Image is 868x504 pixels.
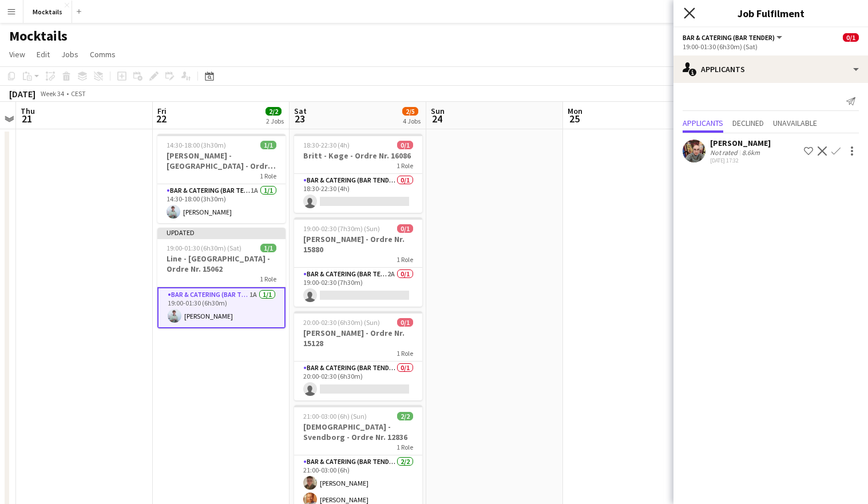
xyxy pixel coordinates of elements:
span: 18:30-22:30 (4h) [303,141,350,149]
span: 1 Role [397,255,413,264]
div: Applicants [673,55,868,83]
span: 1/1 [260,244,276,252]
span: 20:00-02:30 (6h30m) (Sun) [303,318,380,327]
span: 22 [156,112,167,125]
div: 8.6km [740,148,762,157]
div: [DATE] 17:32 [710,157,771,164]
span: 1 Role [260,275,276,283]
app-job-card: 20:00-02:30 (6h30m) (Sun)0/1[PERSON_NAME] - Ordre Nr. 151281 RoleBar & Catering (Bar Tender)0/120... [294,311,422,400]
h1: Mocktails [9,27,68,45]
span: Sun [431,106,445,116]
span: Thu [21,106,35,116]
span: Comms [90,49,116,59]
span: Bar & Catering (Bar Tender) [683,33,775,42]
app-card-role: Bar & Catering (Bar Tender)2A0/119:00-02:30 (7h30m) [294,268,422,307]
h3: [PERSON_NAME] - Ordre Nr. 15128 [294,328,422,348]
span: 24 [429,112,445,125]
span: Mon [568,106,582,116]
h3: Line - [GEOGRAPHIC_DATA] - Ordre Nr. 15062 [157,253,286,274]
span: Fri [157,106,167,116]
a: Jobs [57,47,83,62]
div: Not rated [710,148,740,157]
app-job-card: 18:30-22:30 (4h)0/1Britt - Køge - Ordre Nr. 160861 RoleBar & Catering (Bar Tender)0/118:30-22:30 ... [294,134,422,213]
h3: [PERSON_NAME] - [GEOGRAPHIC_DATA] - Ordre Nr. 15889 [157,150,286,171]
app-job-card: 19:00-02:30 (7h30m) (Sun)0/1[PERSON_NAME] - Ordre Nr. 158801 RoleBar & Catering (Bar Tender)2A0/1... [294,217,422,307]
span: 25 [566,112,582,125]
div: 2 Jobs [266,117,284,125]
span: 1 Role [260,172,276,180]
a: Comms [85,47,120,62]
span: 1 Role [397,161,413,170]
app-card-role: Bar & Catering (Bar Tender)1A1/114:30-18:00 (3h30m)[PERSON_NAME] [157,184,286,223]
h3: Job Fulfilment [673,6,868,21]
app-card-role: Bar & Catering (Bar Tender)0/118:30-22:30 (4h) [294,174,422,213]
span: View [9,49,25,59]
span: Week 34 [38,89,66,98]
app-card-role: Bar & Catering (Bar Tender)0/120:00-02:30 (6h30m) [294,362,422,400]
span: 0/1 [843,33,859,42]
span: 19:00-02:30 (7h30m) (Sun) [303,224,380,233]
span: Declined [732,119,764,127]
span: Applicants [683,119,723,127]
span: 1 Role [397,443,413,451]
span: 21:00-03:00 (6h) (Sun) [303,412,367,420]
span: Sat [294,106,307,116]
span: 23 [292,112,307,125]
app-card-role: Bar & Catering (Bar Tender)1A1/119:00-01:30 (6h30m)[PERSON_NAME] [157,287,286,328]
app-job-card: Updated19:00-01:30 (6h30m) (Sat)1/1Line - [GEOGRAPHIC_DATA] - Ordre Nr. 150621 RoleBar & Catering... [157,228,286,328]
app-job-card: 14:30-18:00 (3h30m)1/1[PERSON_NAME] - [GEOGRAPHIC_DATA] - Ordre Nr. 158891 RoleBar & Catering (Ba... [157,134,286,223]
span: 1/1 [260,141,276,149]
span: 19:00-01:30 (6h30m) (Sat) [167,244,241,252]
span: 14:30-18:00 (3h30m) [167,141,226,149]
h3: [DEMOGRAPHIC_DATA] - Svendborg - Ordre Nr. 12836 [294,422,422,442]
a: Edit [32,47,54,62]
span: 2/2 [265,107,282,116]
span: Unavailable [773,119,817,127]
div: [DATE] [9,88,35,100]
span: Jobs [61,49,78,59]
h3: Britt - Køge - Ordre Nr. 16086 [294,150,422,161]
span: Edit [37,49,50,59]
span: 0/1 [397,224,413,233]
span: 2/5 [402,107,418,116]
div: Updated [157,228,286,237]
h3: [PERSON_NAME] - Ordre Nr. 15880 [294,234,422,255]
div: 4 Jobs [403,117,421,125]
a: View [5,47,30,62]
button: Bar & Catering (Bar Tender) [683,33,784,42]
button: Mocktails [23,1,72,23]
div: CEST [71,89,86,98]
span: 0/1 [397,141,413,149]
span: 2/2 [397,412,413,420]
div: [PERSON_NAME] [710,138,771,148]
span: 21 [19,112,35,125]
span: 1 Role [397,349,413,358]
span: 0/1 [397,318,413,327]
div: 19:00-01:30 (6h30m) (Sat) [683,42,859,51]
